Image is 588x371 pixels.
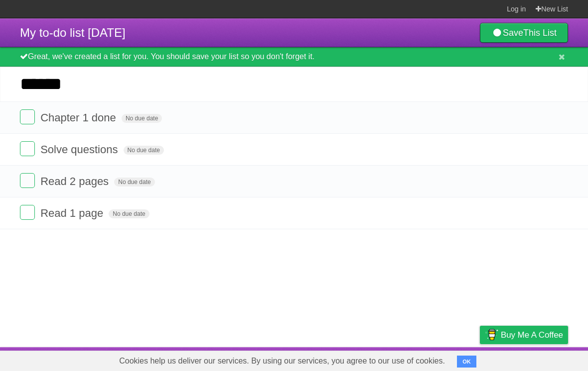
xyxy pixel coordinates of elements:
[433,350,455,369] a: Terms
[20,26,126,39] span: My to-do list [DATE]
[40,175,111,187] span: Read 2 pages
[124,146,164,155] span: No due date
[480,326,568,344] a: Buy me a coffee
[20,173,35,188] label: Done
[40,207,106,219] span: Read 1 page
[523,28,557,38] b: This List
[114,178,154,186] span: No due date
[485,326,498,343] img: Buy me a coffee
[109,209,149,218] span: No due date
[40,111,119,124] span: Chapter 1 done
[40,143,120,156] span: Solve questions
[109,351,455,371] span: Cookies help us deliver our services. By using our services, you agree to our use of cookies.
[505,350,568,369] a: Suggest a feature
[380,350,421,369] a: Developers
[20,109,35,124] label: Done
[347,350,368,369] a: About
[122,114,162,123] span: No due date
[20,141,35,156] label: Done
[501,326,563,344] span: Buy me a coffee
[20,205,35,220] label: Done
[480,23,568,43] a: SaveThis List
[457,356,476,368] button: OK
[467,350,493,369] a: Privacy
